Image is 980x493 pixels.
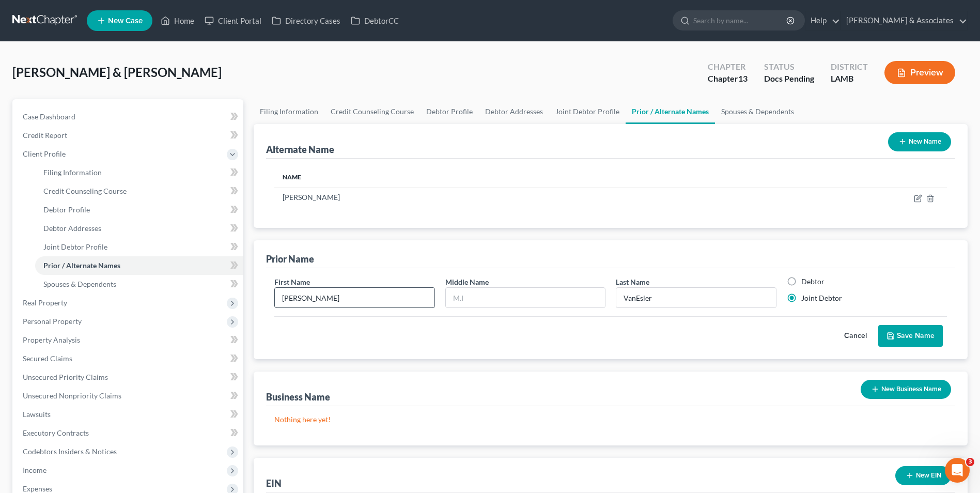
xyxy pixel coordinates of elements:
[266,477,282,489] div: EIN
[14,331,243,349] a: Property Analysis
[420,99,479,124] a: Debtor Profile
[738,73,748,83] span: 13
[155,11,199,30] a: Home
[626,99,715,124] a: Prior / Alternate Names
[23,373,108,381] span: Unsecured Priority Claims
[108,17,143,25] span: New Case
[861,380,951,399] button: New Business Name
[266,143,334,156] div: Alternate Name
[43,280,116,288] span: Spouses & Dependents
[23,391,121,400] span: Unsecured Nonpriority Claims
[715,99,800,124] a: Spouses & Dependents
[708,61,748,73] div: Chapter
[549,99,626,124] a: Joint Debtor Profile
[35,201,243,219] a: Debtor Profile
[274,276,310,287] label: First Name
[12,65,222,80] span: [PERSON_NAME] & [PERSON_NAME]
[445,276,489,287] label: Middle Name
[254,99,324,124] a: Filing Information
[274,414,947,425] p: Nothing here yet!
[23,484,52,493] span: Expenses
[23,149,66,158] span: Client Profile
[14,107,243,126] a: Case Dashboard
[43,168,102,177] span: Filing Information
[23,298,67,307] span: Real Property
[841,11,967,30] a: [PERSON_NAME] & Associates
[23,428,89,437] span: Executory Contracts
[708,73,748,85] div: Chapter
[23,317,82,326] span: Personal Property
[43,261,120,270] span: Prior / Alternate Names
[945,458,970,483] iframe: Intercom live chat
[833,326,878,346] button: Cancel
[884,61,955,84] button: Preview
[831,73,868,85] div: LAMB
[966,458,974,466] span: 3
[199,11,267,30] a: Client Portal
[275,288,434,307] input: Enter first name...
[23,447,117,456] span: Codebtors Insiders & Notices
[764,61,814,73] div: Status
[831,61,868,73] div: District
[267,11,346,30] a: Directory Cases
[693,11,788,30] input: Search by name...
[23,131,67,140] span: Credit Report
[43,224,101,233] span: Debtor Addresses
[43,205,90,214] span: Debtor Profile
[14,424,243,442] a: Executory Contracts
[35,275,243,294] a: Spouses & Dependents
[14,405,243,424] a: Lawsuits
[888,132,951,151] button: New Name
[346,11,404,30] a: DebtorCC
[14,126,243,145] a: Credit Report
[23,335,80,344] span: Property Analysis
[274,188,706,207] td: [PERSON_NAME]
[274,167,706,188] th: Name
[764,73,814,85] div: Docs Pending
[616,278,649,286] span: Last Name
[23,410,51,419] span: Lawsuits
[14,349,243,368] a: Secured Claims
[23,354,72,363] span: Secured Claims
[43,242,107,251] span: Joint Debtor Profile
[14,368,243,387] a: Unsecured Priority Claims
[23,466,46,474] span: Income
[878,325,943,347] button: Save Name
[35,256,243,275] a: Prior / Alternate Names
[324,99,420,124] a: Credit Counseling Course
[479,99,549,124] a: Debtor Addresses
[14,387,243,405] a: Unsecured Nonpriority Claims
[895,466,951,485] button: New EIN
[801,293,842,303] label: Joint Debtor
[805,11,840,30] a: Help
[446,288,605,307] input: M.I
[35,182,243,201] a: Credit Counseling Course
[23,112,75,121] span: Case Dashboard
[43,187,127,195] span: Credit Counseling Course
[266,391,330,403] div: Business Name
[801,276,825,287] label: Debtor
[616,288,775,307] input: Enter last name...
[266,253,314,265] div: Prior Name
[35,219,243,238] a: Debtor Addresses
[35,238,243,256] a: Joint Debtor Profile
[35,163,243,182] a: Filing Information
